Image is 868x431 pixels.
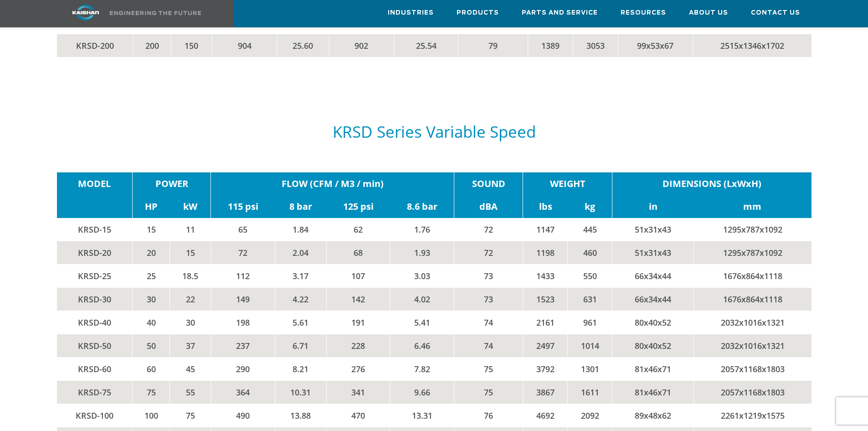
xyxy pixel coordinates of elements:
td: 75 [454,357,523,380]
td: KRSD-60 [57,357,133,380]
a: Resources [621,0,666,25]
td: 72 [454,218,523,241]
td: 72 [211,241,275,264]
td: 1389 [528,34,573,57]
img: Engineering the future [110,11,201,15]
td: 115 psi [211,195,275,218]
td: 2.04 [275,241,327,264]
td: 74 [454,334,523,357]
td: 99x53x67 [618,34,693,57]
td: 490 [211,404,275,427]
td: 1295x787x1092 [693,218,811,241]
td: 149 [211,287,275,311]
a: Parts and Service [522,0,598,25]
td: 75 [133,380,170,404]
td: 3053 [573,34,618,57]
td: 5.61 [275,311,327,334]
td: 2057x1168x1803 [693,357,811,380]
td: DIMENSIONS (LxWxH) [612,172,812,195]
td: 15 [170,241,211,264]
td: POWER [133,172,211,195]
td: 550 [568,264,612,287]
td: 55 [170,380,211,404]
td: 4.22 [275,287,327,311]
td: KRSD-15 [57,218,133,241]
td: KRSD-20 [57,241,133,264]
td: 66x34x44 [612,287,693,311]
td: kg [568,195,612,218]
td: 11 [170,218,211,241]
td: 1.93 [390,241,454,264]
td: 364 [211,380,275,404]
td: SOUND [454,172,523,195]
td: KRSD-25 [57,264,133,287]
td: 5.41 [390,311,454,334]
td: 112 [211,264,275,287]
td: 79 [458,34,528,57]
td: 8.6 bar [390,195,454,218]
td: 13.31 [390,404,454,427]
td: 902 [329,34,394,57]
td: 3.17 [275,264,327,287]
td: 50 [133,334,170,357]
td: WEIGHT [523,172,612,195]
td: 961 [568,311,612,334]
td: 30 [133,287,170,311]
td: KRSD-100 [57,404,133,427]
td: 4692 [523,404,568,427]
td: 62 [326,218,390,241]
td: 228 [326,334,390,357]
td: 1.84 [275,218,327,241]
td: 80x40x52 [612,311,693,334]
td: 60 [133,357,170,380]
td: 460 [568,241,612,264]
td: 107 [326,264,390,287]
td: 9.66 [390,380,454,404]
a: Industries [388,0,434,25]
td: 72 [454,241,523,264]
td: 66x34x44 [612,264,693,287]
td: HP [133,195,170,218]
td: mm [693,195,811,218]
td: 2497 [523,334,568,357]
a: Products [457,0,499,25]
td: 25.60 [277,34,329,57]
td: 1523 [523,287,568,311]
td: 904 [212,34,277,57]
td: 20 [133,241,170,264]
td: 51x31x43 [612,241,693,264]
td: 74 [454,311,523,334]
span: Industries [388,8,434,18]
td: 30 [170,311,211,334]
td: 1.76 [390,218,454,241]
span: Resources [621,8,666,18]
td: 1676x864x1118 [693,287,811,311]
td: KRSD-75 [57,380,133,404]
td: 8.21 [275,357,327,380]
td: 150 [171,34,212,57]
td: 73 [454,287,523,311]
td: lbs [523,195,568,218]
td: 142 [326,287,390,311]
h5: KRSD Series Variable Speed [57,123,812,140]
td: 1611 [568,380,612,404]
td: 68 [326,241,390,264]
td: 1676x864x1118 [693,264,811,287]
td: 65 [211,218,275,241]
td: 2032x1016x1321 [693,311,811,334]
td: 25.54 [394,34,458,57]
td: 80x40x52 [612,334,693,357]
td: 1198 [523,241,568,264]
td: 15 [133,218,170,241]
td: 73 [454,264,523,287]
td: 8 bar [275,195,327,218]
td: 4.02 [390,287,454,311]
td: 6.46 [390,334,454,357]
td: 75 [170,404,211,427]
td: 2092 [568,404,612,427]
span: Parts and Service [522,8,598,18]
td: 3867 [523,380,568,404]
td: 341 [326,380,390,404]
img: kaishan logo [51,5,120,21]
td: 1301 [568,357,612,380]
